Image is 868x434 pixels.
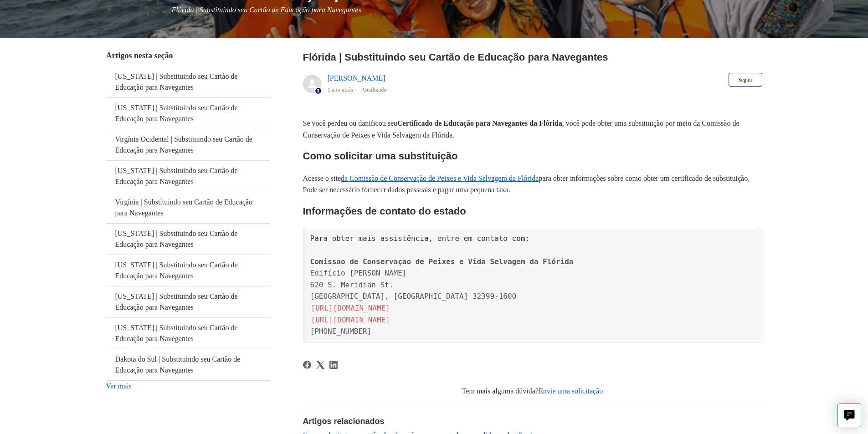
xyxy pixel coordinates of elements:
[310,303,391,313] a: [URL][DOMAIN_NAME]
[106,161,270,192] a: [US_STATE] | Substituindo seu Cartão de Educação para Navegantes
[115,104,238,123] font: [US_STATE] | Substituindo seu Cartão de Educação para Navegantes
[106,349,270,380] a: Dakota do Sul | Substituindo seu Cartão de Educação para Navegantes
[303,205,466,217] font: Informações de contato do estado
[316,361,324,369] svg: Compartilhe esta página na X Corp
[106,224,270,255] a: [US_STATE] | Substituindo seu Cartão de Educação para Navegantes
[106,255,270,286] a: [US_STATE] | Substituindo seu Cartão de Educação para Navegantes
[106,382,132,390] a: Ver mais
[115,324,238,342] font: [US_STATE] | Substituindo seu Cartão de Educação para Navegantes
[328,86,353,93] time: 23/05/2024, 09:55
[303,417,385,426] font: Artigos relacionados
[341,174,539,182] a: da Comissão de Conservação de Peixes e Vida Selvagem da Flórida
[115,292,238,311] font: [US_STATE] | Substituindo seu Cartão de Educação para Navegantes
[106,51,173,60] font: Artigos nesta seção
[106,129,270,160] a: Virgínia Ocidental | Substituindo seu Cartão de Educação para Navegantes
[310,269,407,277] font: Edifício [PERSON_NAME]
[329,361,338,369] svg: Compartilhe esta página no LinkedIn
[310,234,530,243] font: Para obter mais assistência, entre em contato com:
[311,304,390,312] font: [URL][DOMAIN_NAME]
[837,403,861,427] button: Bate-papo ao vivo
[115,230,238,248] font: [US_STATE] | Substituindo seu Cartão de Educação para Navegantes
[303,361,311,369] a: Facebook
[303,174,341,182] font: Acesse o site
[539,387,603,395] a: Envie uma solicitação
[361,86,387,93] font: Atualizado
[303,50,762,65] h2: Flórida | Substituindo seu Cartão de Educação para Navegantes
[303,119,740,139] font: , você pode obter uma substituição por meio da Comissão de Conservação de Peixes e Vida Selvagem ...
[303,361,311,369] svg: Compartilhe esta página no Facebook
[303,150,458,162] font: Como solicitar uma substituição
[316,361,324,369] a: Corporação X
[106,286,270,317] a: [US_STATE] | Substituindo seu Cartão de Educação para Navegantes
[115,135,252,154] font: Virgínia Ocidental | Substituindo seu Cartão de Educação para Navegantes
[310,257,574,266] font: Comissão de Conservação de Peixes e Vida Selvagem da Flórida
[106,66,270,97] a: [US_STATE] | Substituindo seu Cartão de Educação para Navegantes
[303,119,397,127] font: Se você perdeu ou danificou seu
[115,72,238,91] font: [US_STATE] | Substituindo seu Cartão de Educação para Navegantes
[329,361,338,369] a: LinkedIn
[310,327,372,336] font: [PHONE_NUMBER]
[310,315,391,325] a: [URL][DOMAIN_NAME]
[328,74,385,82] a: [PERSON_NAME]
[115,167,238,185] font: [US_STATE] | Substituindo seu Cartão de Educação para Navegantes
[311,316,390,324] font: [URL][DOMAIN_NAME]
[115,355,241,374] font: Dakota do Sul | Substituindo seu Cartão de Educação para Navegantes
[310,281,394,289] font: 620 S. Meridian St.
[303,51,608,63] font: Flórida | Substituindo seu Cartão de Educação para Navegantes
[106,318,270,349] a: [US_STATE] | Substituindo seu Cartão de Educação para Navegantes
[115,198,252,217] font: Virgínia | Substituindo seu Cartão de Educação para Navegantes
[462,387,539,395] font: Tem mais alguma dúvida?
[106,192,270,223] a: Virgínia | Substituindo seu Cartão de Educação para Navegantes
[310,292,517,301] font: [GEOGRAPHIC_DATA], [GEOGRAPHIC_DATA] 32399-1600
[106,98,270,129] a: [US_STATE] | Substituindo seu Cartão de Educação para Navegantes
[738,77,752,83] font: Seguir
[172,6,361,14] font: Flórida | Substituindo seu Cartão de Educação para Navegantes
[397,119,562,127] font: Certificado de Educação para Navegantes da Flórida
[328,86,353,93] font: 1 ano atrás
[729,73,762,87] button: Seguir artigo
[115,261,238,280] font: [US_STATE] | Substituindo seu Cartão de Educação para Navegantes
